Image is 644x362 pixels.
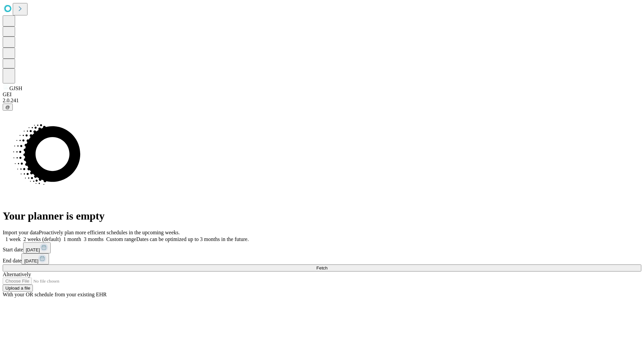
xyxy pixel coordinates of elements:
span: 1 week [5,236,21,242]
span: GJSH [9,85,22,91]
button: [DATE] [23,242,51,253]
span: 1 month [63,236,81,242]
div: GEI [3,92,641,98]
span: With your OR schedule from your existing EHR [3,292,107,297]
span: 2 weeks (default) [23,236,61,242]
span: Fetch [316,265,327,270]
span: Import your data [3,230,39,235]
span: 3 months [84,236,104,242]
div: Start date [3,242,641,253]
span: Dates can be optimized up to 3 months in the future. [136,236,249,242]
button: Fetch [3,264,641,271]
span: Proactively plan more efficient schedules in the upcoming weeks. [39,230,180,235]
span: @ [5,105,10,110]
div: 2.0.241 [3,98,641,104]
h1: Your planner is empty [3,210,641,222]
span: Custom range [106,236,136,242]
span: [DATE] [26,247,40,252]
span: Alternatively [3,271,31,277]
span: [DATE] [24,258,38,263]
div: End date [3,253,641,264]
button: Upload a file [3,285,33,292]
button: [DATE] [21,253,49,264]
button: @ [3,104,13,111]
